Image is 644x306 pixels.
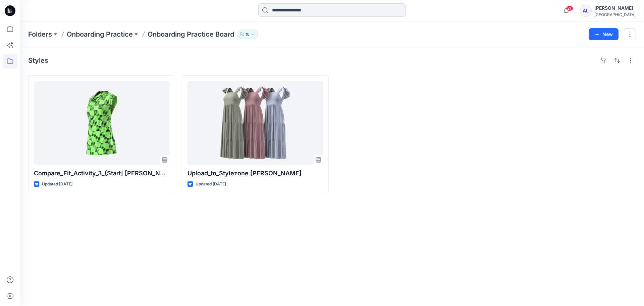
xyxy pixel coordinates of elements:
[245,31,250,38] p: 10
[237,30,258,39] button: 10
[67,30,133,39] a: Onboarding Practice
[580,5,592,17] div: AL
[34,169,169,178] p: Compare_Fit_Activity_3_{Start] [PERSON_NAME]
[148,30,234,39] p: Onboarding Practice Board
[187,81,323,165] a: Upload_to_Stylezone Carmen noz
[187,169,323,178] p: Upload_to_Stylezone [PERSON_NAME]
[594,4,636,12] div: [PERSON_NAME]
[28,56,48,64] h4: Styles
[28,30,52,39] a: Folders
[594,12,636,17] div: [GEOGRAPHIC_DATA]
[566,6,573,11] span: 21
[589,28,619,40] button: New
[34,81,169,165] a: Compare_Fit_Activity_3_{Start] Carmen Munoz
[196,181,226,188] p: Updated [DATE]
[42,181,72,188] p: Updated [DATE]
